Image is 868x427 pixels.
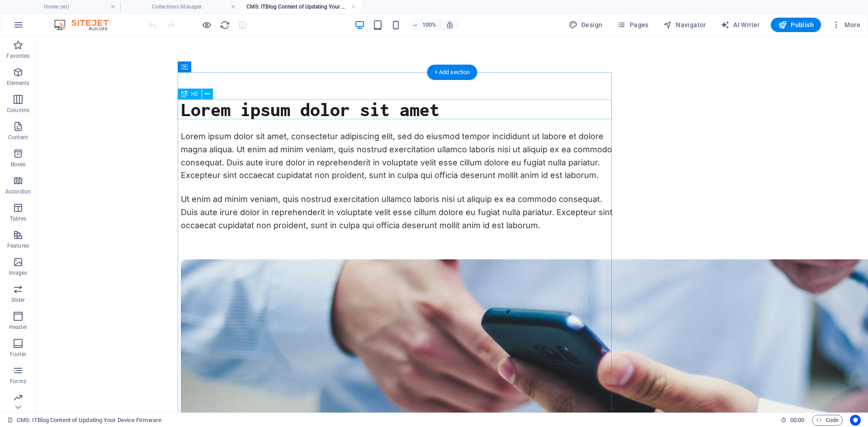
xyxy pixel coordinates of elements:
a: Click to cancel selection. Double-click to open Pages [7,415,161,426]
span: H2 [191,91,198,97]
span: Navigator [663,20,706,29]
span: AI Writer [721,20,760,29]
span: 00 00 [790,415,804,426]
h6: 100% [422,19,437,30]
button: 100% [409,19,441,30]
button: Code [812,415,843,426]
i: On resize automatically adjust zoom level to fit chosen device. [446,21,454,29]
button: Pages [613,18,652,32]
button: reload [219,19,230,30]
button: More [828,18,864,32]
span: More [832,20,860,29]
p: Elements [7,80,30,87]
p: Accordion [5,188,31,195]
h6: Session time [781,415,805,426]
p: Content [8,134,28,141]
h4: CMS: ITBlog Content of Updating Your Device Firmware [241,2,361,12]
div: + Add section [427,65,477,80]
p: Boxes [11,161,26,168]
button: Click here to leave preview mode and continue editing [201,19,212,30]
button: AI Writer [717,18,764,32]
button: Publish [771,18,821,32]
div: Design (Ctrl+Alt+Y) [565,18,606,32]
p: Tables [10,215,26,222]
p: Forms [10,378,26,385]
h4: Collections Manager [120,2,241,12]
p: Footer [10,351,26,358]
span: : [797,417,798,423]
span: Design [569,20,603,29]
p: Header [9,324,27,331]
img: Editor Logo [52,19,120,30]
span: Code [816,415,839,426]
span: Publish [778,20,814,29]
p: Images [9,269,28,277]
button: Design [565,18,606,32]
button: Navigator [660,18,710,32]
p: Features [7,242,29,249]
button: Usercentrics [850,415,861,426]
p: Favorites [6,52,29,60]
p: Slider [11,296,25,304]
p: Columns [7,107,29,114]
span: Pages [617,20,648,29]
